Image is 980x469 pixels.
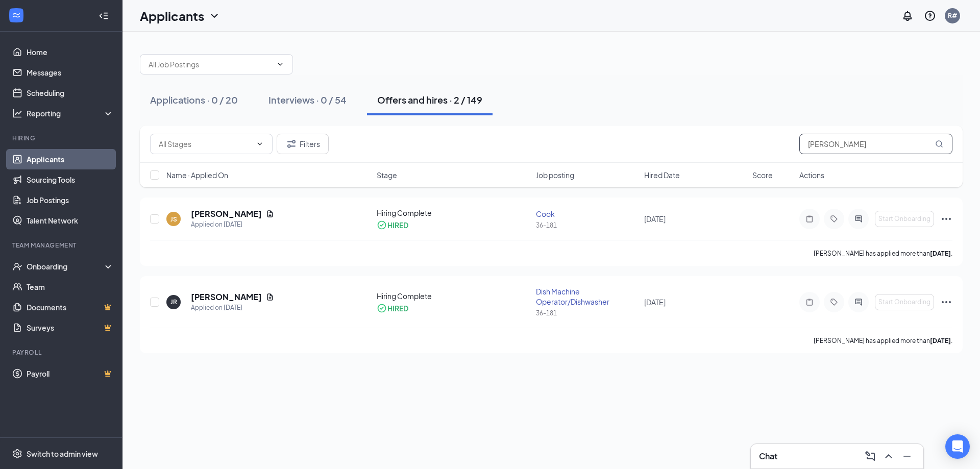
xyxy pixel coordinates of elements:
div: Switch to admin view [27,449,98,459]
button: ChevronUp [880,448,897,464]
span: Start Onboarding [878,299,930,306]
a: Scheduling [27,83,114,103]
div: 36-181 [536,309,638,317]
div: R# [948,11,957,20]
svg: Minimize [901,450,913,462]
svg: Ellipses [940,296,952,308]
div: Hiring Complete [377,291,530,301]
span: Hired Date [644,170,680,180]
svg: ComposeMessage [864,450,876,462]
div: Hiring [12,134,112,142]
div: Reporting [27,108,114,118]
svg: Tag [828,215,840,223]
svg: Tag [828,298,840,306]
div: HIRED [387,303,408,313]
input: All Job Postings [149,59,272,70]
svg: WorkstreamLogo [11,10,21,20]
svg: Note [803,298,816,306]
span: Start Onboarding [878,215,930,223]
svg: ChevronDown [208,10,220,22]
svg: Ellipses [940,213,952,225]
svg: Notifications [901,10,914,22]
span: Stage [377,170,397,180]
svg: ActiveChat [852,298,865,306]
h5: [PERSON_NAME] [191,291,262,303]
input: All Stages [159,138,252,150]
b: [DATE] [930,337,951,344]
svg: CheckmarkCircle [377,303,387,313]
button: ComposeMessage [862,448,878,464]
input: Search in offers and hires [799,134,952,154]
svg: Collapse [99,11,109,21]
span: Job posting [536,170,574,180]
span: Name · Applied On [166,170,228,180]
svg: MagnifyingGlass [935,140,943,148]
a: Applicants [27,149,114,169]
button: Minimize [899,448,915,464]
svg: ChevronDown [256,140,264,148]
b: [DATE] [930,250,951,257]
div: JS [170,215,177,224]
svg: Analysis [12,108,22,118]
svg: ChevronDown [276,60,284,68]
a: PayrollCrown [27,363,114,384]
h1: Applicants [140,7,204,24]
div: Interviews · 0 / 54 [268,93,347,106]
svg: ChevronUp [883,450,895,462]
p: [PERSON_NAME] has applied more than . [814,336,952,345]
div: HIRED [387,220,408,230]
h5: [PERSON_NAME] [191,208,262,219]
svg: ActiveChat [852,215,865,223]
div: Offers and hires · 2 / 149 [377,93,482,106]
svg: Document [266,293,274,301]
a: Home [27,42,114,62]
svg: Note [803,215,816,223]
button: Start Onboarding [875,211,934,227]
div: Cook [536,209,638,219]
div: Applied on [DATE] [191,219,274,230]
div: Dish Machine Operator/Dishwasher [536,286,638,307]
span: Actions [799,170,824,180]
a: Talent Network [27,210,114,231]
div: Payroll [12,348,112,357]
a: SurveysCrown [27,317,114,338]
svg: UserCheck [12,261,22,271]
svg: Filter [285,138,298,150]
a: Sourcing Tools [27,169,114,190]
p: [PERSON_NAME] has applied more than . [814,249,952,258]
div: Hiring Complete [377,208,530,218]
div: Open Intercom Messenger [945,434,970,459]
a: DocumentsCrown [27,297,114,317]
div: Applications · 0 / 20 [150,93,238,106]
button: Start Onboarding [875,294,934,310]
div: Onboarding [27,261,105,271]
button: Filter Filters [277,134,329,154]
svg: Document [266,210,274,218]
span: [DATE] [644,298,666,307]
h3: Chat [759,451,777,462]
svg: Settings [12,449,22,459]
span: Score [752,170,773,180]
span: [DATE] [644,214,666,224]
a: Job Postings [27,190,114,210]
a: Messages [27,62,114,83]
svg: QuestionInfo [924,10,936,22]
svg: CheckmarkCircle [377,220,387,230]
div: Applied on [DATE] [191,303,274,313]
div: JR [170,298,177,306]
div: 36-181 [536,221,638,230]
a: Team [27,277,114,297]
div: Team Management [12,241,112,250]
